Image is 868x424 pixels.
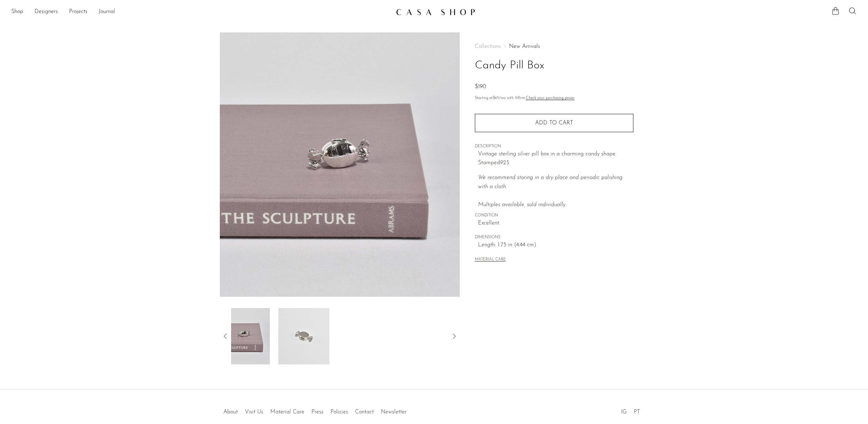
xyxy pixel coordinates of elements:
[220,32,460,297] img: Candy Pill Box
[475,44,633,49] nav: Breadcrumbs
[475,95,633,102] p: Starting at /mo with Affirm.
[475,143,633,150] span: DESCRIPTION
[99,7,115,17] a: Journal
[475,84,486,90] span: $190
[500,160,510,166] em: 925.
[475,114,633,132] button: Add to cart
[223,409,238,415] a: About
[475,57,633,75] h1: Candy Pill Box
[478,150,633,168] p: Vintage sterling silver pill box in a charming candy shape. Stamped
[355,409,374,415] a: Contact
[478,175,622,208] i: We recommend storing in a dry place and periodic polishing with a cloth. Multiples available, sol...
[475,213,633,219] span: CONDITION
[509,44,540,49] a: New Arrivals
[475,44,501,49] span: Collections
[35,7,58,17] a: Designers
[621,409,627,415] a: IG
[11,7,23,17] a: Shop
[245,409,263,415] a: Visit Us
[69,7,87,17] a: Projects
[11,6,390,18] ul: NEW HEADER MENU
[270,409,304,415] a: Material Care
[475,234,633,241] span: DIMENSIONS
[478,219,633,228] span: Excellent.
[278,308,329,364] img: Candy Pill Box
[535,120,573,127] span: Add to cart
[330,409,348,415] a: Policies
[634,409,640,415] a: PT
[475,257,506,263] button: MATERIAL CARE
[478,241,633,250] span: Length: 1.75 in (4.44 cm)
[220,404,410,417] ul: Quick links
[526,96,575,100] a: Check your purchasing power - Learn more about Affirm Financing (opens in modal)
[493,96,499,100] span: $65
[11,6,390,18] nav: Desktop navigation
[618,404,644,417] ul: Social Medias
[311,409,323,415] a: Press
[219,308,270,364] img: Candy Pill Box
